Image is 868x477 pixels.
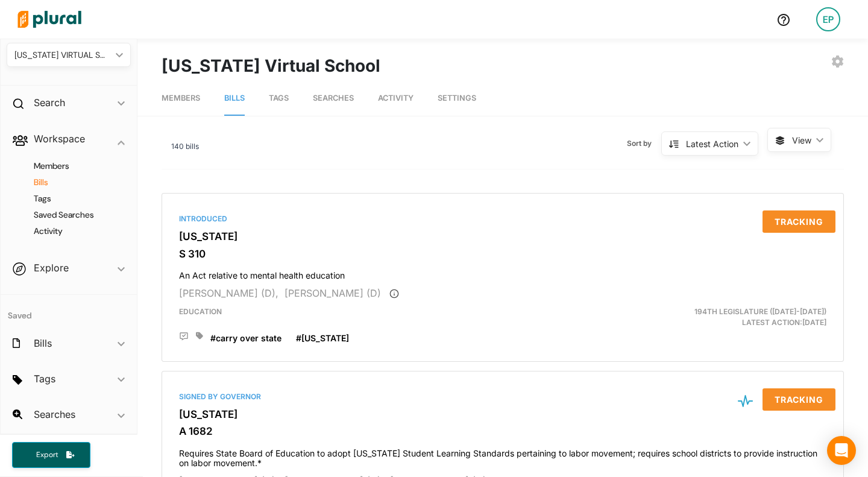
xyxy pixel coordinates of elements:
[34,372,55,385] h2: Tags
[34,132,85,145] h2: Workspace
[285,287,381,299] span: [PERSON_NAME] (D)
[34,408,75,421] h2: Searches
[162,53,380,78] h1: [US_STATE] Virtual School
[224,93,245,103] span: Bills
[1,295,137,324] h4: Saved
[179,425,826,437] h3: A 1682
[179,287,278,299] span: [PERSON_NAME] (D),
[438,93,476,103] span: Settings
[28,450,66,460] span: Export
[792,134,811,147] span: View
[313,81,354,116] a: Searches
[14,49,111,62] div: [US_STATE] VIRTUAL SCHOOL
[179,391,826,402] div: Signed by Governor
[179,307,222,316] span: Education
[296,332,349,344] a: #[US_STATE]
[179,408,826,420] h3: [US_STATE]
[807,2,850,36] a: EP
[210,333,281,343] span: #carry over state
[438,81,476,116] a: Settings
[378,93,414,103] span: Activity
[269,93,289,103] span: Tags
[179,248,826,260] h3: S 310
[19,160,125,172] a: Members
[34,261,69,274] h2: Explore
[171,142,199,151] span: 140 bills
[34,336,52,350] h2: Bills
[179,230,826,242] h3: [US_STATE]
[179,332,189,341] div: Add Position Statement
[627,138,661,149] span: Sort by
[313,93,354,103] span: Searches
[179,213,826,224] div: Introduced
[763,210,835,233] button: Tracking
[378,81,414,116] a: Activity
[12,442,90,468] button: Export
[686,137,738,150] div: Latest Action
[224,81,245,116] a: Bills
[210,332,281,344] a: #carry over state
[179,265,826,281] h4: An Act relative to mental health education
[763,388,835,411] button: Tracking
[296,333,349,343] span: #[US_STATE]
[614,306,835,328] div: Latest Action: [DATE]
[34,96,65,109] h2: Search
[179,443,826,469] h4: Requires State Board of Education to adopt [US_STATE] Student Learning Standards pertaining to la...
[19,226,125,237] a: Activity
[162,93,200,103] span: Members
[269,81,289,116] a: Tags
[19,177,125,188] a: Bills
[19,193,125,204] a: Tags
[694,307,826,316] span: 194th Legislature ([DATE]-[DATE])
[19,209,125,221] a: Saved Searches
[827,436,856,465] div: Open Intercom Messenger
[162,81,200,116] a: Members
[816,7,840,31] div: EP
[196,332,203,340] div: Add tags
